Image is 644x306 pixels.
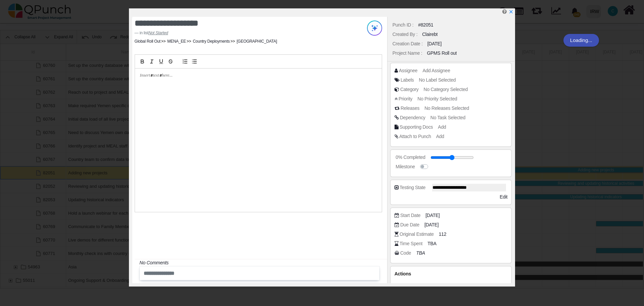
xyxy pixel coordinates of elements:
u: Not Started [148,31,168,35]
span: Edit [500,194,507,200]
li: Country Deployments [186,38,230,44]
span: No Category Selected [424,87,468,92]
div: Created By : [393,31,417,38]
div: Due Date [400,221,419,228]
div: Releases [401,105,419,112]
span: No Priority Selected [417,96,457,101]
span: Add [438,124,446,130]
span: No Task Selected [430,115,465,120]
img: Try writing with AI [367,20,382,36]
div: Project Name : [393,50,422,57]
span: TBA [427,240,436,247]
div: GPMS Roll out [427,50,457,57]
div: Loading... [563,34,599,47]
div: Clairebt [422,31,438,38]
li: MENA_EE [160,38,186,44]
div: Creation Date : [393,40,423,47]
div: Attach to Punch [399,133,431,140]
div: Original Estimate [400,231,434,238]
div: Start Date [400,212,420,219]
div: Milestone [396,163,415,170]
cite: Source Title [148,31,168,35]
i: No Comments [140,260,169,265]
div: Priority [399,95,412,102]
span: No Releases Selected [424,105,469,111]
span: No Label Selected [419,77,456,83]
span: 112 [439,231,447,238]
li: [GEOGRAPHIC_DATA] [230,38,277,44]
div: 0% Completed [396,154,425,161]
i: TBA [416,250,425,256]
div: [DATE] [427,40,442,47]
span: Actions [395,271,411,276]
div: Assignee [399,67,417,74]
div: Dependency [400,114,425,121]
li: Global Roll Out [135,38,160,44]
div: Testing State [400,184,425,191]
div: Supporting Docs [400,124,433,131]
span: Add Assignee [422,68,450,73]
span: [DATE] [424,221,439,228]
span: Add [436,134,444,139]
span: [DATE] [425,212,440,219]
div: Category [400,86,419,93]
footer: in list [135,30,339,36]
div: Time Spent [400,240,422,247]
div: Labels [401,77,414,84]
div: Code [400,250,411,257]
